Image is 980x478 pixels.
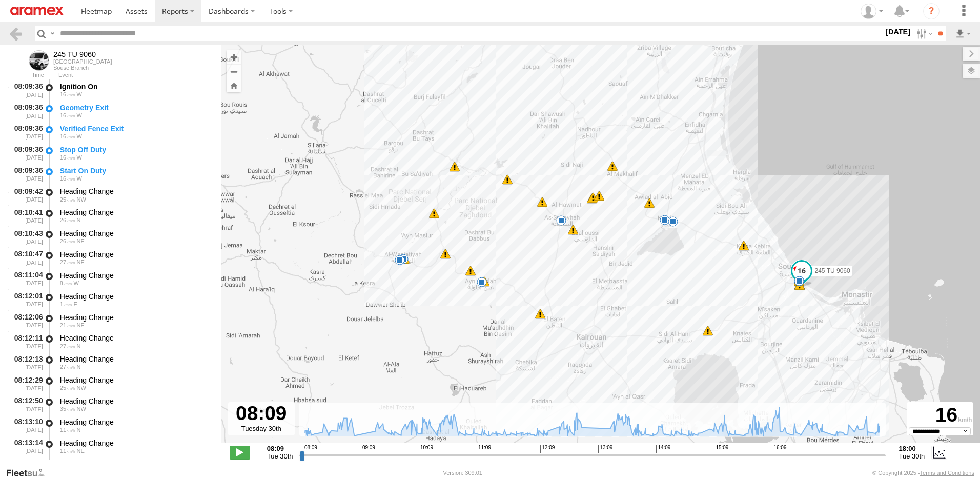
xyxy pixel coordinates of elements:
div: Event [58,73,221,78]
div: 08:09:36 [DATE] [8,165,44,184]
span: Heading: 87 [73,301,77,307]
div: 08:09:36 [DATE] [8,123,44,142]
div: 08:12:11 [DATE] [8,332,44,351]
button: Zoom in [227,50,241,64]
div: 08:10:41 [DATE] [8,206,44,225]
span: 16 [60,112,75,118]
span: 14:09 [656,445,670,453]
div: Time [8,73,44,78]
div: Heading Change [60,250,212,259]
span: 25 [60,385,75,391]
span: 11 [60,427,75,433]
span: 27 [60,364,75,370]
strong: 08:09 [267,445,293,452]
div: Version: 309.01 [443,470,482,476]
strong: 18:00 [899,445,925,452]
span: 245 TU 9060 [815,267,850,274]
label: [DATE] [884,26,912,37]
span: 09:09 [361,445,375,453]
span: Tue 30th Sep 2025 [267,452,293,460]
span: 16 [60,133,75,140]
span: 21 [60,322,75,328]
span: Heading: 11 [77,427,81,433]
span: 11 [60,448,75,454]
span: 13:09 [598,445,612,453]
div: Souse Branch [53,65,112,71]
span: Heading: 53 [77,259,85,265]
span: Heading: 315 [77,196,86,203]
span: Heading: 285 [77,154,82,161]
div: 08:11:04 [DATE] [8,269,44,288]
span: 12:09 [540,445,555,453]
div: Geometry Exit [60,103,212,112]
span: Heading: 17 [77,343,81,349]
span: 35 [60,406,75,412]
div: 08:12:50 [DATE] [8,395,44,414]
span: Heading: 340 [77,364,81,370]
div: 08:10:43 [DATE] [8,227,44,246]
span: 11:09 [477,445,491,453]
div: Heading Change [60,313,212,322]
div: 6 [535,309,545,319]
span: Heading: 51 [77,448,85,454]
span: Heading: 285 [77,133,82,140]
span: Heading: 332 [77,406,86,412]
div: 08:09:36 [DATE] [8,144,44,163]
div: 5 [440,249,451,259]
button: Zoom Home [227,78,241,92]
div: 08:10:47 [DATE] [8,248,44,267]
div: 245 TU 9060 - View Asset History [53,50,112,58]
span: Heading: 346 [77,217,81,223]
div: 5 [568,225,578,235]
label: Search Filter Options [912,26,934,41]
div: Heading Change [60,396,212,406]
span: Heading: 285 [77,112,82,118]
span: 08:09 [303,445,317,453]
div: 08:12:29 [DATE] [8,374,44,393]
span: Heading: 285 [77,175,82,182]
div: Ahmed Khanfir [857,4,887,19]
div: Heading Change [60,460,212,469]
div: 16 [908,404,972,427]
span: Heading: 285 [77,91,82,97]
div: 15 [607,161,618,171]
div: Heading Change [60,417,212,427]
span: Heading: 53 [77,322,85,328]
div: Heading Change [60,375,212,385]
div: 08:13:10 [DATE] [8,416,44,435]
span: Heading: 252 [73,280,78,286]
span: 8 [60,280,72,286]
label: Export results as... [954,26,972,41]
div: 08:13:14 [DATE] [8,437,44,456]
div: Heading Change [60,271,212,280]
a: Back to previous Page [8,26,23,41]
div: 08:12:01 [DATE] [8,290,44,309]
div: 11 [429,208,439,218]
div: 08:09:36 [DATE] [8,81,44,99]
div: Heading Change [60,187,212,196]
span: 1 [60,301,72,307]
a: Visit our Website [6,468,53,478]
div: Heading Change [60,292,212,301]
span: Tue 30th Sep 2025 [899,452,925,460]
label: Play/Stop [230,446,250,459]
span: Heading: 23 [77,238,85,244]
div: 08:09:36 [DATE] [8,102,44,121]
span: Heading: 300 [77,385,86,391]
div: Heading Change [60,208,212,217]
span: 26 [60,238,75,244]
div: 08:12:06 [DATE] [8,311,44,330]
div: Heading Change [60,354,212,364]
div: Stop Off Duty [60,145,212,154]
span: 16 [60,91,75,97]
span: 16 [60,154,75,161]
span: 25 [60,196,75,203]
div: © Copyright 2025 - [872,470,974,476]
div: 6 [502,174,513,185]
span: 27 [60,259,75,265]
div: Heading Change [60,229,212,238]
img: aramex-logo.svg [10,7,64,15]
div: 9 [739,241,749,251]
span: 27 [60,343,75,349]
button: Zoom out [227,64,241,78]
